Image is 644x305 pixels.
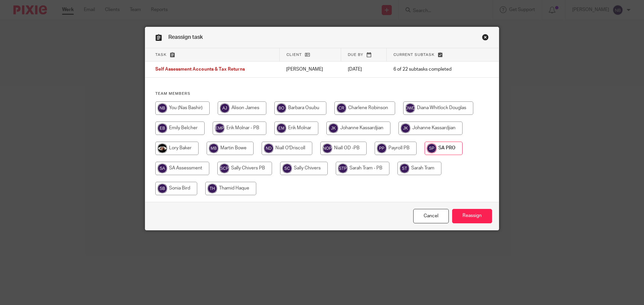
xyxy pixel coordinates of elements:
a: Close this dialog window [482,34,489,43]
span: Self Assessment Accounts & Tax Returns [155,67,245,72]
a: Close this dialog window [413,209,449,223]
span: Reassign task [168,34,203,40]
span: Due by [348,53,363,57]
td: 6 of 22 subtasks completed [387,62,474,78]
p: [PERSON_NAME] [286,66,334,73]
p: [DATE] [348,66,380,73]
span: Client [286,53,302,57]
input: Reassign [452,209,492,223]
h4: Team members [155,91,489,96]
span: Current subtask [393,53,435,57]
span: Task [155,53,167,57]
